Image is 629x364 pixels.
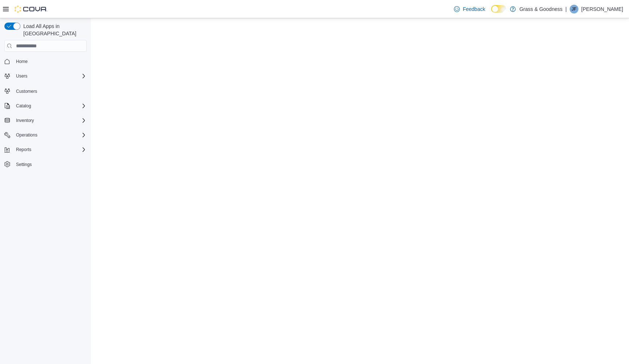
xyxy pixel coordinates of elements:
[491,13,491,13] span: Dark Mode
[519,5,562,13] p: Grass & Goodness
[20,23,87,37] span: Load All Apps in [GEOGRAPHIC_DATA]
[16,103,31,109] span: Catalog
[13,145,34,154] button: Reports
[451,2,488,16] a: Feedback
[1,86,90,96] button: Customers
[13,116,37,125] button: Inventory
[571,5,576,13] span: JF
[13,160,35,169] a: Settings
[1,71,90,81] button: Users
[13,57,31,66] a: Home
[1,130,90,140] button: Operations
[16,162,32,167] span: Settings
[13,102,34,110] button: Catalog
[565,5,567,13] p: |
[13,86,87,95] span: Customers
[1,145,90,155] button: Reports
[1,56,90,67] button: Home
[1,101,90,111] button: Catalog
[13,160,87,169] span: Settings
[13,87,40,96] a: Customers
[13,57,87,66] span: Home
[16,88,37,94] span: Customers
[13,145,87,154] span: Reports
[15,5,47,13] img: Cova
[16,132,37,138] span: Operations
[16,59,28,64] span: Home
[463,5,485,13] span: Feedback
[13,131,87,139] span: Operations
[13,102,87,110] span: Catalog
[491,5,506,13] input: Dark Mode
[1,115,90,126] button: Inventory
[13,72,87,80] span: Users
[16,147,31,153] span: Reports
[13,72,30,80] button: Users
[13,116,87,125] span: Inventory
[1,159,90,170] button: Settings
[16,73,27,79] span: Users
[4,53,87,189] nav: Complex example
[13,131,40,139] button: Operations
[570,5,578,13] div: James Frese
[16,118,34,123] span: Inventory
[581,5,623,13] p: [PERSON_NAME]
